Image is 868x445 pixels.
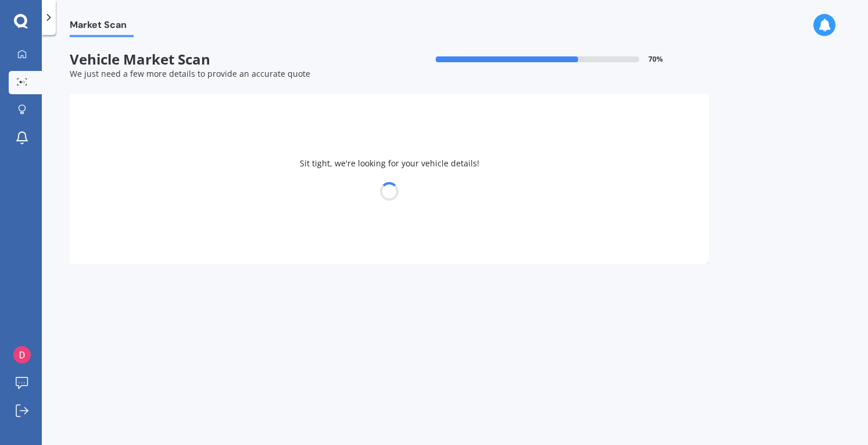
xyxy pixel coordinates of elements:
span: Vehicle Market Scan [70,51,389,68]
span: 70 % [648,55,663,63]
span: Market Scan [70,19,134,35]
div: Sit tight, we're looking for your vehicle details! [70,94,709,264]
span: We just need a few more details to provide an accurate quote [70,68,310,79]
img: ACg8ocIV93wxieWyuTfbyBcagzlpGI4LxvkOBF6MHRqdSUJIIEsUsw=s96-c [13,346,31,364]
